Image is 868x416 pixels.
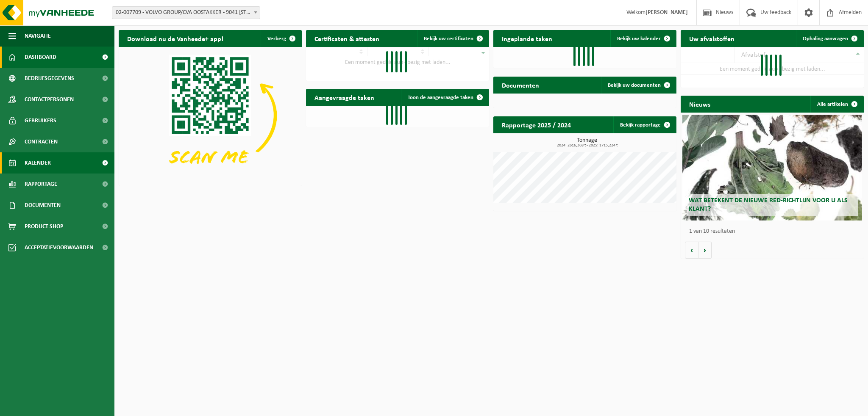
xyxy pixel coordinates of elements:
a: Wat betekent de nieuwe RED-richtlijn voor u als klant? [682,115,862,220]
span: Rapportage [25,174,57,195]
span: Gebruikers [25,110,56,131]
h2: Uw afvalstoffen [681,30,743,47]
span: 2024: 2616,368 t - 2025: 1715,224 t [498,143,676,148]
button: Vorige [685,242,698,259]
img: Download de VHEPlus App [119,47,302,184]
h3: Tonnage [498,138,676,148]
span: Product Shop [25,216,63,237]
span: Contactpersonen [25,89,74,110]
span: 02-007709 - VOLVO GROUP/CVA OOSTAKKER - 9041 OOSTAKKER, SMALLEHEERWEG 31 [112,7,260,19]
span: Toon de aangevraagde taken [408,95,473,100]
h2: Ingeplande taken [493,30,561,47]
h2: Certificaten & attesten [306,30,388,47]
span: Kalender [25,152,51,174]
a: Alle artikelen [810,96,863,113]
span: Bekijk uw certificaten [424,36,473,41]
span: Bekijk uw kalender [617,36,661,41]
h2: Nieuws [681,96,719,112]
h2: Rapportage 2025 / 2024 [493,116,579,133]
button: Verberg [261,30,301,47]
h2: Aangevraagde taken [306,89,383,105]
a: Ophaling aanvragen [796,30,863,47]
a: Bekijk uw certificaten [417,30,488,47]
strong: [PERSON_NAME] [645,9,688,16]
a: Toon de aangevraagde taken [401,89,488,106]
span: Bekijk uw documenten [608,83,661,88]
span: Navigatie [25,25,51,47]
span: Wat betekent de nieuwe RED-richtlijn voor u als klant? [689,197,848,212]
span: 02-007709 - VOLVO GROUP/CVA OOSTAKKER - 9041 OOSTAKKER, SMALLEHEERWEG 31 [112,6,260,19]
a: Bekijk uw kalender [610,30,676,47]
span: Verberg [267,36,286,41]
span: Ophaling aanvragen [803,36,848,41]
a: Bekijk uw documenten [601,77,676,94]
span: Acceptatievoorwaarden [25,237,93,258]
button: Volgende [698,242,712,259]
h2: Documenten [493,77,548,93]
h2: Download nu de Vanheede+ app! [119,30,232,47]
span: Bedrijfsgegevens [25,68,74,89]
p: 1 van 10 resultaten [689,229,860,234]
span: Contracten [25,131,58,152]
span: Documenten [25,195,61,216]
span: Dashboard [25,47,56,68]
a: Bekijk rapportage [613,116,676,133]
